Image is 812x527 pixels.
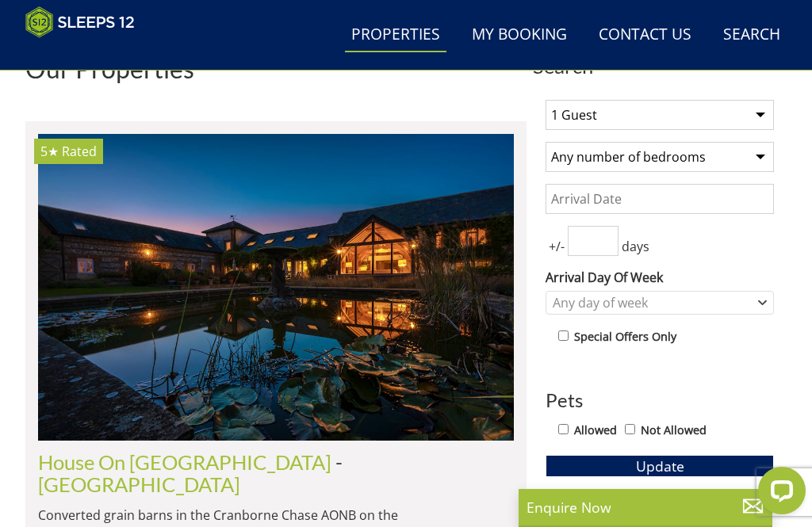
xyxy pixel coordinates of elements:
a: Contact Us [592,17,698,53]
span: days [619,237,653,256]
span: - [38,450,343,496]
label: Arrival Day Of Week [546,268,774,287]
img: Sleeps 12 [25,6,135,38]
span: Search [533,55,787,77]
a: Search [717,17,787,53]
a: House On [GEOGRAPHIC_DATA] [38,450,331,474]
a: [GEOGRAPHIC_DATA] [38,472,240,496]
a: My Booking [465,17,573,53]
h1: Our Properties [25,55,527,82]
img: house-on-the-hill-large-holiday-home-accommodation-wiltshire-sleeps-16.original.jpg [38,134,514,441]
div: Any day of week [549,294,754,311]
h3: Pets [546,390,774,411]
span: Rated [62,143,97,160]
span: House On The Hill has a 5 star rating under the Quality in Tourism Scheme [40,143,59,160]
p: Enquire Now [527,497,764,517]
label: Not Allowed [641,422,707,439]
span: +/- [546,237,568,256]
div: Combobox [546,291,774,315]
button: Update [546,455,774,477]
iframe: Customer reviews powered by Trustpilot [17,48,184,61]
iframe: LiveChat chat widget [745,460,812,527]
span: Update [636,456,684,475]
a: 5★ Rated [38,134,514,441]
label: Allowed [574,422,617,439]
a: Properties [345,17,446,53]
label: Special Offers Only [574,328,676,346]
input: Arrival Date [546,184,774,214]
